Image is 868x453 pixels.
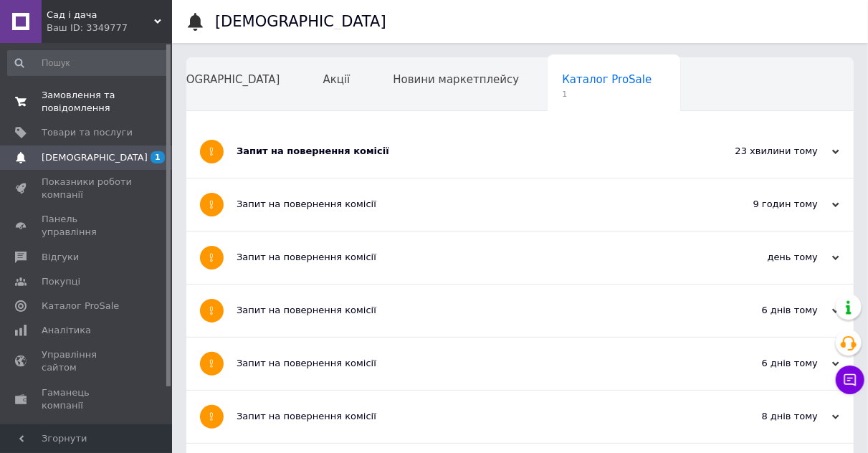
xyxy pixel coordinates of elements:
[696,251,839,264] div: день тому
[393,73,519,86] span: Новини маркетплейсу
[7,50,169,76] input: Пошук
[42,424,78,437] span: Маркет
[237,251,696,264] div: Запит на повернення комісії
[836,366,864,394] button: Чат з покупцем
[151,151,165,163] span: 1
[562,89,652,100] span: 1
[42,89,133,115] span: Замовлення та повідомлення
[696,357,839,370] div: 6 днів тому
[696,145,839,158] div: 23 хвилини тому
[42,126,133,139] span: Товари та послуги
[42,386,133,412] span: Гаманець компанії
[42,324,91,337] span: Аналітика
[237,304,696,317] div: Запит на повернення комісії
[158,73,280,86] span: [DEMOGRAPHIC_DATA]
[237,198,696,211] div: Запит на повернення комісії
[237,145,696,158] div: Запит на повернення комісії
[696,304,839,317] div: 6 днів тому
[42,275,80,288] span: Покупці
[42,300,119,313] span: Каталог ProSale
[696,198,839,211] div: 9 годин тому
[237,357,696,370] div: Запит на повернення комісії
[47,9,154,22] span: Сад і дача
[237,410,696,423] div: Запит на повернення комісії
[42,251,79,264] span: Відгуки
[215,13,386,30] h1: [DEMOGRAPHIC_DATA]
[42,151,148,164] span: [DEMOGRAPHIC_DATA]
[562,73,652,86] span: Каталог ProSale
[696,410,839,423] div: 8 днів тому
[323,73,350,86] span: Акції
[42,348,133,374] span: Управління сайтом
[47,22,172,34] div: Ваш ID: 3349777
[42,213,133,239] span: Панель управління
[42,176,133,201] span: Показники роботи компанії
